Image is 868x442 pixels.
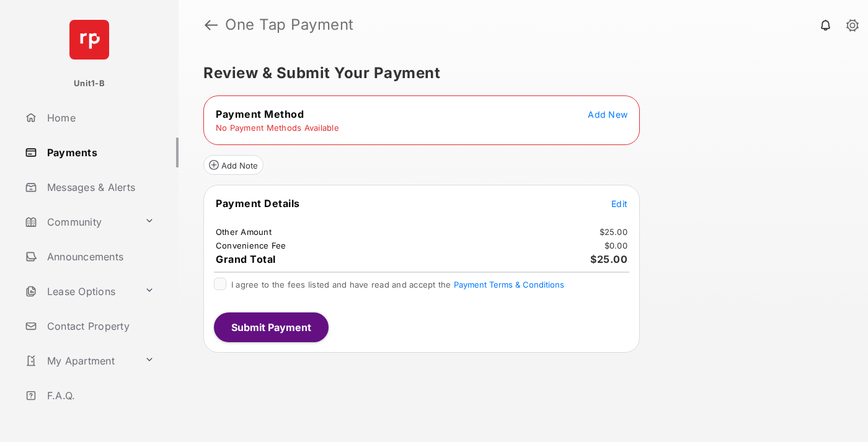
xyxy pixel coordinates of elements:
[215,122,340,133] td: No Payment Methods Available
[599,226,629,237] td: $25.00
[225,17,354,32] strong: One Tap Payment
[20,172,179,202] a: Messages & Alerts
[611,197,627,210] button: Edit
[20,276,139,306] a: Lease Options
[20,381,179,410] a: F.A.Q.
[20,346,139,376] a: My Apartment
[20,138,179,167] a: Payments
[231,280,564,290] span: I agree to the fees listed and have read and accept the
[588,109,627,120] span: Add New
[203,155,263,175] button: Add Note
[69,20,109,60] img: svg+xml;base64,PHN2ZyB4bWxucz0iaHR0cDovL3d3dy53My5vcmcvMjAwMC9zdmciIHdpZHRoPSI2NCIgaGVpZ2h0PSI2NC...
[215,240,287,251] td: Convenience Fee
[216,108,304,120] span: Payment Method
[590,253,627,265] span: $25.00
[214,312,329,342] button: Submit Payment
[216,197,300,210] span: Payment Details
[20,242,179,272] a: Announcements
[20,103,179,133] a: Home
[74,77,105,90] p: Unit1-B
[20,311,179,341] a: Contact Property
[203,66,833,81] h5: Review & Submit Your Payment
[588,108,627,120] button: Add New
[215,226,272,237] td: Other Amount
[216,253,276,265] span: Grand Total
[454,280,564,290] button: I agree to the fees listed and have read and accept the
[604,240,628,251] td: $0.00
[611,198,627,209] span: Edit
[20,207,139,237] a: Community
